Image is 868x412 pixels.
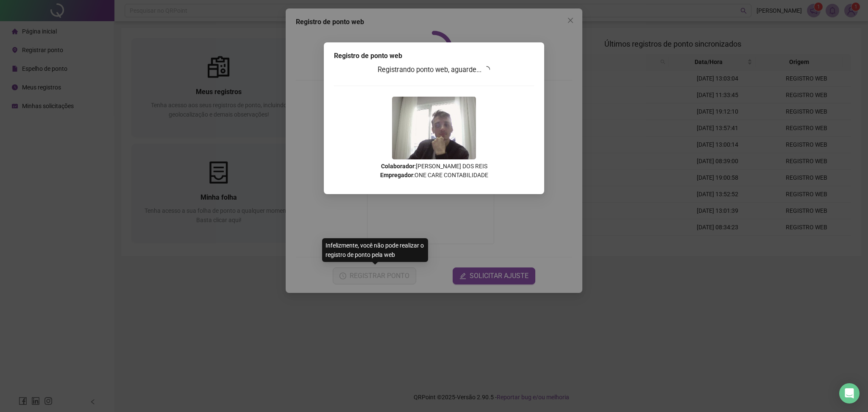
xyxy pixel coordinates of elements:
[334,51,534,61] div: Registro de ponto web
[392,97,476,159] img: 9k=
[839,383,860,404] div: Open Intercom Messenger
[322,238,428,262] div: Infelizmente, você não pode realizar o registro de ponto pela web
[334,64,534,75] h3: Registrando ponto web, aguarde...
[381,163,415,170] strong: Colaborador
[380,172,413,178] strong: Empregador
[482,65,491,74] span: loading
[334,162,534,180] p: : [PERSON_NAME] DOS REIS : ONE CARE CONTABILIDADE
